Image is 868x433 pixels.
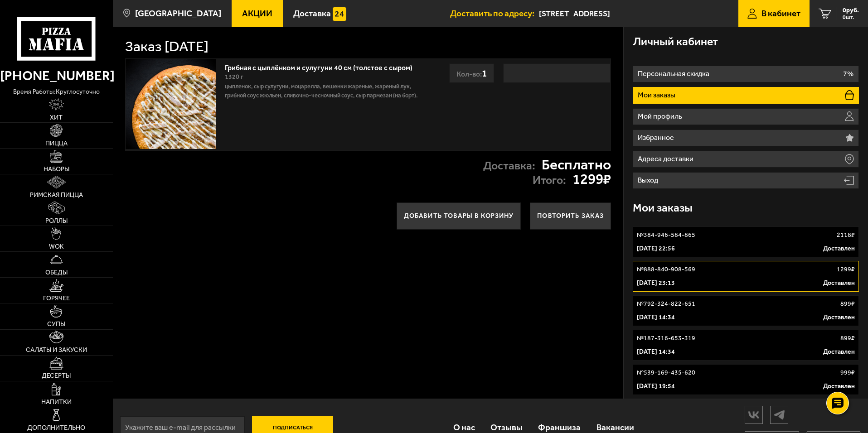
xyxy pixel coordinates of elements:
span: Супы [47,321,65,327]
span: WOK [49,244,64,250]
p: Мой профиль [638,113,684,120]
p: Доставлен [823,382,855,391]
p: Доставлен [823,347,855,356]
span: Напитки [41,399,72,405]
p: № 888-840-908-569 [637,265,695,274]
p: Адреса доставки [638,155,696,163]
p: Мои заказы [638,91,678,99]
span: Акции [242,9,272,18]
p: 2118 ₽ [837,231,855,240]
a: №384-946-584-8652118₽[DATE] 22:56Доставлен [633,226,859,257]
img: vk [745,407,762,423]
a: Грибная с цыплёнком и сулугуни 40 см (толстое с сыром) [225,61,422,72]
p: Доставка: [483,160,535,172]
h3: Мои заказы [633,202,693,214]
p: [DATE] 14:34 [637,313,675,322]
span: 1320 г [225,73,243,81]
p: Избранное [638,134,676,141]
span: Римская пицца [30,192,83,198]
span: 0 шт. [843,14,859,20]
span: Горячее [43,295,70,302]
p: № 384-946-584-865 [637,231,695,240]
p: Доставлен [823,313,855,322]
span: 0 руб. [843,7,859,14]
span: [GEOGRAPHIC_DATA] [135,9,221,18]
p: Персональная скидка [638,70,712,77]
span: Дополнительно [27,425,85,431]
span: Обеды [45,269,68,276]
a: №539-169-435-620999₽[DATE] 19:54Доставлен [633,364,859,395]
a: №792-324-822-651899₽[DATE] 14:34Доставлен [633,295,859,326]
p: 899 ₽ [840,299,855,308]
p: цыпленок, сыр сулугуни, моцарелла, вешенки жареные, жареный лук, грибной соус Жюльен, сливочно-че... [225,82,423,100]
p: 999 ₽ [840,368,855,377]
span: 1 [482,67,487,79]
span: Наборы [44,166,69,173]
p: [DATE] 19:54 [637,382,675,391]
p: № 792-324-822-651 [637,299,695,308]
span: В кабинет [761,9,800,18]
div: Кол-во: [449,63,494,83]
a: №187-316-653-319899₽[DATE] 14:34Доставлен [633,330,859,361]
span: Салаты и закуски [26,347,87,353]
p: 899 ₽ [840,334,855,343]
p: 7% [843,70,853,77]
span: Пицца [45,140,68,147]
h1: Заказ [DATE] [125,39,209,54]
input: Ваш адрес доставки [539,5,713,22]
img: tg [771,407,788,423]
span: Доставить по адресу: [450,9,539,18]
a: №888-840-908-5691299₽[DATE] 23:13Доставлен [633,261,859,292]
p: Доставлен [823,244,855,253]
button: Повторить заказ [530,202,611,230]
p: 1299 ₽ [837,265,855,274]
strong: 1299 ₽ [572,172,611,187]
button: Добавить товары в корзину [397,202,521,230]
p: № 539-169-435-620 [637,368,695,377]
strong: Бесплатно [542,158,611,172]
p: [DATE] 23:13 [637,279,675,288]
span: Доставка [293,9,331,18]
p: Итого: [533,175,566,186]
img: 15daf4d41897b9f0e9f617042186c801.svg [333,7,346,21]
p: Доставлен [823,279,855,288]
p: № 187-316-653-319 [637,334,695,343]
h3: Личный кабинет [633,36,718,48]
span: Хит [50,115,63,121]
p: [DATE] 14:34 [637,347,675,356]
span: Десерты [42,373,71,379]
p: Выход [638,177,660,184]
p: [DATE] 22:56 [637,244,675,253]
span: Роллы [45,218,68,224]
